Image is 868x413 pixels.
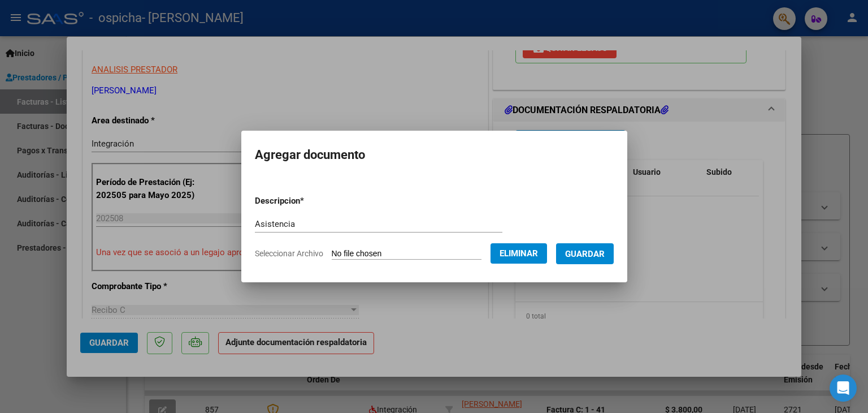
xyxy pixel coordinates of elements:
span: Seleccionar Archivo [255,249,323,258]
span: Guardar [565,249,605,259]
p: Descripcion [255,195,363,208]
div: Open Intercom Messenger [830,375,857,402]
button: Eliminar [491,243,547,264]
h2: Agregar documento [255,144,614,166]
button: Guardar [556,243,614,264]
span: Eliminar [500,248,538,259]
